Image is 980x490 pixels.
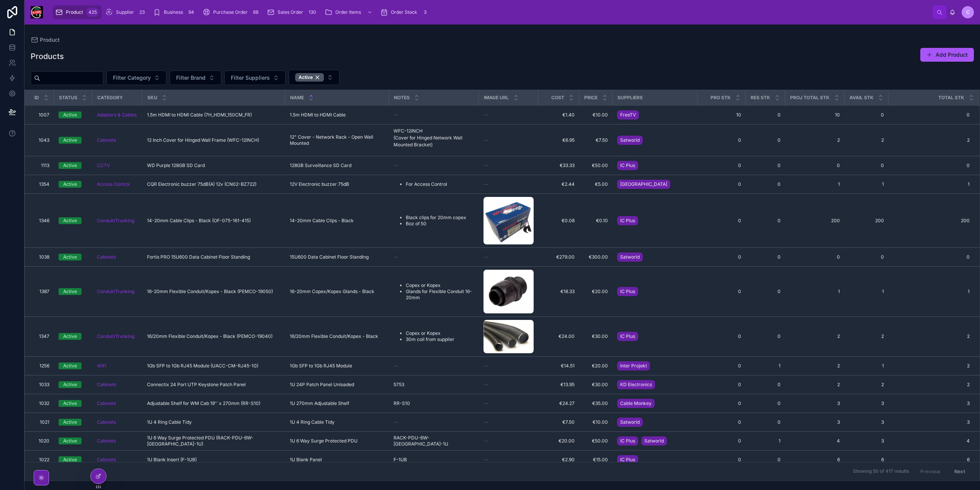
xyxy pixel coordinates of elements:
[483,254,534,260] a: --
[63,181,77,188] div: Active
[620,162,635,169] span: IC Plus
[31,6,43,18] img: App logo
[306,8,318,17] div: 130
[483,181,488,187] span: --
[97,162,110,169] a: CCTV
[702,181,741,187] a: 0
[34,218,49,224] a: 1346
[584,218,608,224] span: €0.10
[483,112,488,118] span: --
[289,70,340,85] button: Select Button
[231,74,270,82] span: Filter Suppliers
[543,254,575,260] span: €279.00
[584,333,608,339] a: €30.00
[849,333,884,339] span: 2
[97,218,134,224] span: Conduit/Trunking
[97,137,116,143] a: Cabinets
[617,110,639,120] a: FreeTV
[920,48,974,62] button: Add Product
[63,162,77,169] div: Active
[147,288,273,295] span: 16-20mm Flexible Conduit/Kopex - Black (PEMCO-19050)
[702,137,741,143] a: 0
[63,111,77,118] div: Active
[543,288,575,295] a: €18.33
[750,181,781,187] a: 0
[147,288,281,295] a: 16-20mm Flexible Conduit/Kopex - Black (PEMCO-19050)
[290,181,384,187] a: 12V Electronic buzzer 75dB
[849,254,884,260] span: 0
[406,181,447,187] li: For Access Control
[483,162,488,169] span: --
[66,9,83,15] span: Product
[584,254,608,260] a: €300.00
[849,137,884,143] span: 2
[483,137,534,143] a: --
[97,333,138,339] a: Conduit/Trunking
[889,254,970,260] a: 0
[97,181,130,187] span: Access Control
[97,333,134,339] span: Conduit/Trunking
[790,162,840,169] span: 0
[59,333,88,340] a: Active
[147,137,281,143] a: 12 Inch Cover for Hinged Wall Frame (WFC-12INCH)
[617,161,638,170] a: IC Plus
[164,9,183,15] span: Business
[59,362,88,369] a: Active
[483,270,534,313] img: cc9146a28c77268dbcdc2052334c7e163a17b6c3.JPG
[391,9,417,15] span: Order Stock
[406,215,466,221] li: Black clips for 20mm copex
[543,218,575,224] span: €0.08
[406,221,466,227] li: Boz of 50
[750,112,781,118] span: 0
[620,333,635,339] span: IC Plus
[97,288,138,295] a: Conduit/Trunking
[849,162,884,169] a: 0
[617,287,638,296] a: IC Plus
[543,333,575,339] a: €24.00
[147,162,281,169] a: WD Purple 128GB SD Card
[147,254,281,260] a: Fortis PRO 15U600 Data Cabinet Floor Standing
[790,112,840,118] a: 10
[147,333,273,339] span: 16/20mm Flexible Conduit/Kopex - Black (PEMCO-19040)
[702,112,741,118] a: 10
[59,217,88,224] a: Active
[889,333,970,339] a: 2
[889,112,970,118] span: 0
[620,288,635,295] span: IC Plus
[483,197,534,244] img: 1fa1432954207c8772a90e9af6e0f6ad0b5bf571.jpg
[702,288,741,295] a: 0
[406,288,474,301] li: Glands for Flexible Conduit 16-20mm
[790,254,840,260] a: 0
[103,5,149,19] a: Supplier23
[543,137,575,143] span: €6.95
[750,288,781,295] a: 0
[97,162,138,169] a: CCTV
[617,136,643,145] a: Satworld
[617,159,693,172] a: IC Plus
[620,254,640,260] span: Satworld
[224,70,286,85] button: Select Button
[750,333,781,339] span: 0
[251,8,261,17] div: 68
[483,181,534,187] a: --
[483,162,534,169] a: --
[702,218,741,224] span: 0
[97,363,106,369] span: WiFi
[290,162,351,169] span: 128GB Surveillance SD Card
[702,162,741,169] span: 0
[790,288,840,295] a: 1
[620,218,635,224] span: IC Plus
[59,162,88,169] a: Active
[137,8,147,17] div: 23
[290,112,384,118] a: 1.5m HDMI to HDMI Cable
[200,5,263,19] a: Purchase Order68
[147,137,259,143] span: 12 Inch Cover for Hinged Wall Frame (WFC-12INCH)
[790,333,840,339] a: 2
[97,112,137,118] a: Adapters & Cables
[617,178,693,190] a: [GEOGRAPHIC_DATA]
